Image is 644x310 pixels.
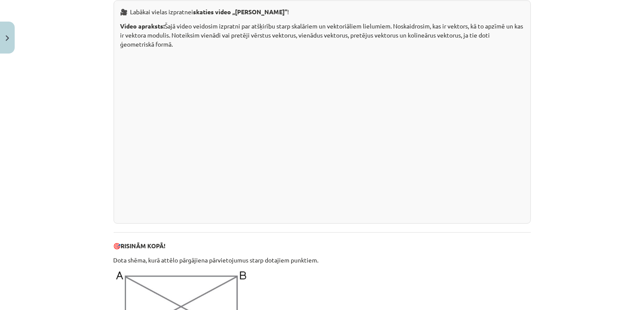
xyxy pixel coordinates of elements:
img: icon-close-lesson-0947bae3869378f0d4975bcd49f059093ad1ed9edebbc8119c70593378902aed.svg [6,35,9,41]
p: Šajā video veidosim izpratni par atšķirību starp skalāriem un vektoriāliem lielumiem. Noskaidrosi... [121,22,524,49]
strong: Video apraksts: [121,22,165,30]
p: Dota shēma, kurā attēlo pārgājiena pārvietojumus starp dotajiem punktiem. [114,256,531,265]
b: RISINĀM KOPĀ! [121,242,166,250]
p: 🎯 [114,241,531,250]
strong: skaties video „[PERSON_NAME]” [194,8,288,16]
p: 🎥 Labākai vielas izpratnei ! [121,7,524,16]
